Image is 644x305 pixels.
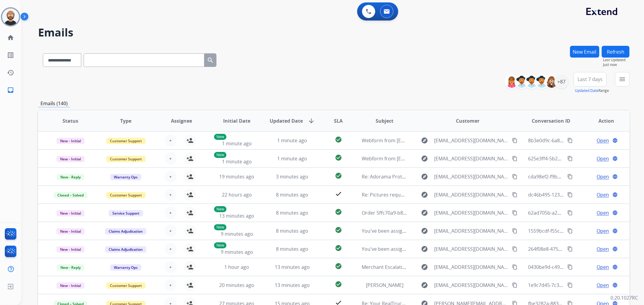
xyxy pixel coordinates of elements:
[57,264,84,271] span: New - Reply
[7,69,14,76] mat-icon: history
[597,209,609,216] span: Open
[221,249,253,255] span: 9 minutes ago
[612,156,618,161] mat-icon: language
[434,245,508,253] span: [EMAIL_ADDRESS][DOMAIN_NAME]
[110,174,141,180] span: Warranty Ops
[165,225,177,237] button: +
[57,174,84,180] span: New - Reply
[362,137,499,144] span: Webform from [EMAIL_ADDRESS][DOMAIN_NAME] on [DATE]
[165,243,177,255] button: +
[276,209,308,216] span: 8 minutes ago
[186,209,194,216] mat-icon: person_add
[421,209,428,216] mat-icon: explore
[570,46,599,58] button: New Email
[574,72,607,86] button: Last 7 days
[335,154,342,161] mat-icon: check_circle
[165,279,177,291] button: +
[277,155,307,162] span: 1 minute ago
[169,137,172,144] span: +
[105,228,146,234] span: Claims Adjudication
[165,207,177,219] button: +
[110,264,141,271] span: Warranty Ops
[335,190,342,197] mat-icon: check
[54,192,87,198] span: Closed – Solved
[434,137,508,144] span: [EMAIL_ADDRESS][DOMAIN_NAME]
[56,156,85,162] span: New - Initial
[109,210,143,216] span: Service Support
[186,173,194,180] mat-icon: person_add
[7,86,14,94] mat-icon: inbox
[421,191,428,198] mat-icon: explore
[221,231,253,237] span: 9 minutes ago
[362,228,551,234] span: You've been assigned a new service order: cb9d1835-8ce3-4918-afcd-01c20e1c3b0c
[335,136,342,143] mat-icon: check_circle
[38,27,630,39] h2: Emails
[612,174,618,179] mat-icon: language
[567,264,573,270] mat-icon: content_copy
[567,228,573,234] mat-icon: content_copy
[612,228,618,234] mat-icon: language
[214,152,226,158] p: New
[421,245,428,253] mat-icon: explore
[528,173,620,180] span: cda98ef2-f9b2-4441-9975-4a9d407951a3
[275,264,310,270] span: 13 minutes ago
[334,117,343,124] span: SLA
[567,192,573,197] mat-icon: content_copy
[335,281,342,288] mat-icon: check_circle
[376,117,393,124] span: Subject
[276,228,308,234] span: 8 minutes ago
[574,110,630,131] th: Action
[186,155,194,162] mat-icon: person_add
[512,192,517,197] mat-icon: content_copy
[169,245,172,253] span: +
[512,246,517,252] mat-icon: content_copy
[169,209,172,216] span: +
[567,138,573,143] mat-icon: content_copy
[597,227,609,234] span: Open
[214,224,226,230] p: New
[362,191,462,198] span: Re: Pictures requested | Order # 512268630
[612,192,618,197] mat-icon: language
[421,173,428,180] mat-icon: explore
[186,227,194,234] mat-icon: person_add
[597,155,609,162] span: Open
[56,246,85,253] span: New - Initial
[597,281,609,289] span: Open
[56,210,85,216] span: New - Initial
[362,209,467,216] span: Order 5ffc70a9-b893-45ed-a621-1a565eeaf368
[214,206,226,212] p: New
[528,282,620,288] span: 1e9c7d45-7c36-48a3-9911-f19beada3228
[2,8,19,25] img: avatar
[528,246,620,252] span: 264f08e8-4754-4695-a41b-2db2087157f4
[603,58,630,62] span: Last Updated:
[434,173,508,180] span: [EMAIL_ADDRESS][DOMAIN_NAME]
[214,242,226,248] p: New
[362,173,467,180] span: Re: Adorama Protection Plan - Invc# 36688183
[612,210,618,215] mat-icon: language
[597,173,609,180] span: Open
[578,78,603,80] span: Last 7 days
[554,74,569,89] div: +87
[165,189,177,201] button: +
[219,212,254,219] span: 13 minutes ago
[222,191,252,198] span: 22 hours ago
[186,245,194,253] mat-icon: person_add
[512,156,517,161] mat-icon: content_copy
[512,228,517,234] mat-icon: content_copy
[219,282,254,288] span: 20 minutes ago
[602,46,630,58] button: Refresh
[276,246,308,252] span: 8 minutes ago
[362,246,549,252] span: You've been assigned a new service order: ff4a7b78-8a22-4dd1-9b1b-ce17af6f11a2
[186,191,194,198] mat-icon: person_add
[528,137,621,144] span: 8b3e0d9c-6a89-4303-8a3b-c5928945f1b5
[335,208,342,215] mat-icon: check_circle
[186,263,194,271] mat-icon: person_add
[270,117,303,124] span: Updated Date
[597,263,609,271] span: Open
[421,137,428,144] mat-icon: explore
[276,191,308,198] span: 8 minutes ago
[219,173,254,180] span: 19 minutes ago
[120,117,131,124] span: Type
[186,281,194,289] mat-icon: person_add
[169,155,172,162] span: +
